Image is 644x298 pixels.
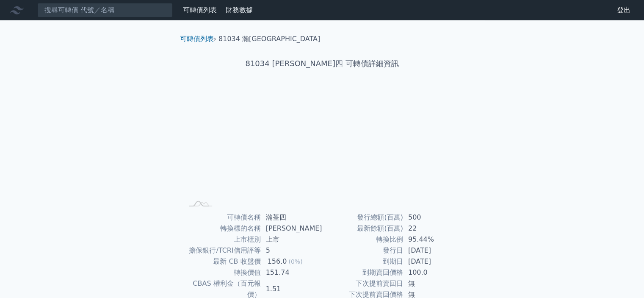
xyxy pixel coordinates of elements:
[610,3,637,17] a: 登出
[322,212,403,223] td: 發行總額(百萬)
[322,267,403,278] td: 到期賣回價格
[173,58,471,70] h1: 81034 [PERSON_NAME]四 可轉債詳細資訊
[183,212,261,223] td: 可轉債名稱
[322,223,403,234] td: 最新餘額(百萬)
[261,234,322,245] td: 上市
[266,256,289,267] div: 156.0
[403,245,461,256] td: [DATE]
[183,223,261,234] td: 轉換標的名稱
[180,35,214,43] a: 可轉債列表
[226,6,253,14] a: 財務數據
[37,3,173,17] input: 搜尋可轉債 代號／名稱
[183,6,217,14] a: 可轉債列表
[288,258,302,265] span: (0%)
[183,267,261,278] td: 轉換價值
[403,223,461,234] td: 22
[261,223,322,234] td: [PERSON_NAME]
[322,234,403,245] td: 轉換比例
[403,234,461,245] td: 95.44%
[183,256,261,267] td: 最新 CB 收盤價
[197,96,451,198] g: Chart
[403,267,461,278] td: 100.0
[261,245,322,256] td: 5
[261,267,322,278] td: 151.74
[180,34,216,44] li: ›
[218,34,320,44] li: 81034 瀚[GEOGRAPHIC_DATA]
[403,212,461,223] td: 500
[403,278,461,289] td: 無
[322,245,403,256] td: 發行日
[183,245,261,256] td: 擔保銀行/TCRI信用評等
[403,256,461,267] td: [DATE]
[322,256,403,267] td: 到期日
[261,212,322,223] td: 瀚荃四
[322,278,403,289] td: 下次提前賣回日
[183,234,261,245] td: 上市櫃別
